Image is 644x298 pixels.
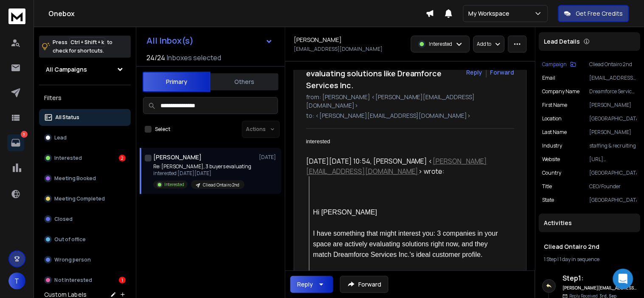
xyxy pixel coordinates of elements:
[167,53,221,63] h3: Inboxes selected
[54,175,96,182] p: Meeting Booked
[39,190,131,207] button: Meeting Completed
[590,61,637,68] p: Cliead Ontairo 2nd
[558,5,629,22] button: Get Free Credits
[39,211,131,228] button: Closed
[48,8,426,19] h1: Onebox
[146,36,194,45] h1: All Inbox(s)
[544,242,636,251] h1: Cliead Ontairo 2nd
[590,170,637,176] p: [GEOGRAPHIC_DATA]
[8,273,25,290] button: T
[576,9,623,18] p: Get Free Credits
[294,46,382,53] p: [EMAIL_ADDRESS][DOMAIN_NAME]
[313,209,377,216] span: Hi [PERSON_NAME]
[306,56,458,91] h1: Re: [PERSON_NAME], 3 buyers evaluating solutions like Dreamforce Services Inc.
[543,183,552,190] p: title
[53,38,112,55] p: Press to check for shortcuts.
[39,92,131,104] h3: Filters
[153,163,251,170] p: Re: [PERSON_NAME], 3 buyers evaluating
[54,195,105,202] p: Meeting Completed
[306,137,508,146] div: interested
[55,114,79,121] p: All Status
[143,72,211,92] button: Primary
[39,231,131,248] button: Out of office
[290,276,333,293] button: Reply
[477,41,492,47] p: Add to
[563,273,637,283] h6: Step 1 :
[543,197,554,203] p: State
[54,256,91,263] p: Wrong person
[469,9,513,18] p: My Workspace
[39,61,131,78] button: All Campaigns
[543,61,577,68] button: Campaign
[39,109,131,126] button: All Status
[54,236,86,243] p: Out of office
[539,214,641,232] div: Activities
[140,32,280,49] button: All Inbox(s)
[543,61,567,68] p: Campaign
[203,182,239,188] p: Cliead Ontairo 2nd
[306,111,515,120] p: to: <[PERSON_NAME][EMAIL_ADDRESS][DOMAIN_NAME]>
[543,142,562,149] p: industry
[8,8,25,24] img: logo
[563,285,637,291] h6: [PERSON_NAME][EMAIL_ADDRESS][DOMAIN_NAME]
[155,126,170,133] label: Select
[119,277,126,284] div: 1
[340,276,388,293] button: Forward
[7,134,24,151] a: 3
[39,150,131,167] button: Interested2
[54,155,82,162] p: Interested
[259,154,278,161] p: [DATE]
[590,142,637,149] p: staffing & recruiting
[543,115,562,122] p: location
[544,37,580,46] p: Lead Details
[590,115,637,122] p: [GEOGRAPHIC_DATA]
[590,156,637,163] p: [URL][DOMAIN_NAME]
[306,93,515,110] p: from: [PERSON_NAME] <[PERSON_NAME][EMAIL_ADDRESS][DOMAIN_NAME]>
[467,68,483,77] button: Reply
[153,153,202,162] h1: [PERSON_NAME]
[294,36,342,44] h1: [PERSON_NAME]
[306,156,508,176] div: [DATE][DATE] 10:54, [PERSON_NAME] < > wrote:
[590,102,637,109] p: [PERSON_NAME]
[543,102,568,109] p: First Name
[297,280,313,289] div: Reply
[490,68,515,77] div: Forward
[543,156,560,163] p: website
[544,256,636,263] div: |
[39,251,131,268] button: Wrong person
[164,181,184,188] p: Interested
[590,129,637,136] p: [PERSON_NAME]
[613,269,633,289] div: Open Intercom Messenger
[544,256,557,263] span: 1 Step
[313,230,500,258] span: I have something that might interest you: 3 companies in your space are actively evaluating solut...
[146,53,165,63] span: 24 / 24
[429,41,453,47] p: Interested
[54,134,67,141] p: Lead
[543,75,556,81] p: Email
[543,170,562,176] p: Country
[21,131,28,138] p: 3
[543,129,567,136] p: Last Name
[560,256,600,263] span: 1 day in sequence
[543,88,580,95] p: Company Name
[54,216,73,223] p: Closed
[590,88,637,95] p: Dreamforce Services Inc.
[306,156,487,176] a: [PERSON_NAME][EMAIL_ADDRESS][DOMAIN_NAME]
[590,197,637,203] p: [GEOGRAPHIC_DATA]
[39,129,131,146] button: Lead
[54,277,92,284] p: Not Interested
[46,65,87,74] h1: All Campaigns
[39,272,131,289] button: Not Interested1
[39,170,131,187] button: Meeting Booked
[590,183,637,190] p: CEO/Founder
[211,72,278,91] button: Others
[153,170,251,177] p: interested [DATE][DATE]
[119,155,126,162] div: 2
[69,37,105,47] span: Ctrl + Shift + k
[590,75,637,81] p: [EMAIL_ADDRESS][DOMAIN_NAME]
